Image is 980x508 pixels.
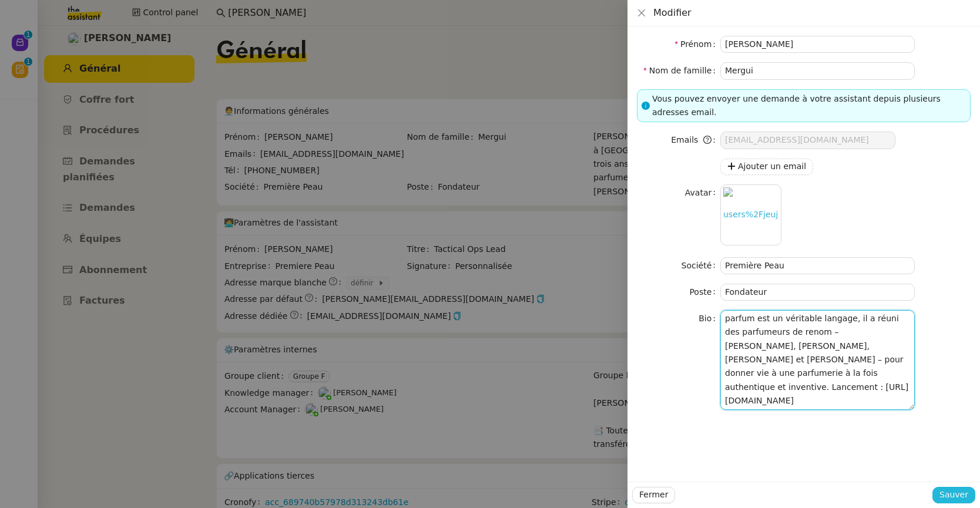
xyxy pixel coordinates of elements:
[738,160,806,173] span: Ajouter un email
[637,8,646,18] button: Close
[939,488,968,502] span: Sauver
[720,159,813,175] button: Ajouter un email
[643,62,720,79] label: Nom de famille
[652,94,941,117] span: Vous pouvez envoyer une demande à votre assistant depuis plusieurs adresses email.
[674,36,720,52] label: Prénom
[632,487,675,503] button: Fermer
[689,284,720,300] label: Poste
[682,257,720,274] label: Société
[685,184,720,201] label: Avatar
[653,7,692,18] span: Modifier
[671,135,698,144] span: Emails
[699,310,720,327] label: Bio
[639,488,668,502] span: Fermer
[932,487,975,503] button: Sauver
